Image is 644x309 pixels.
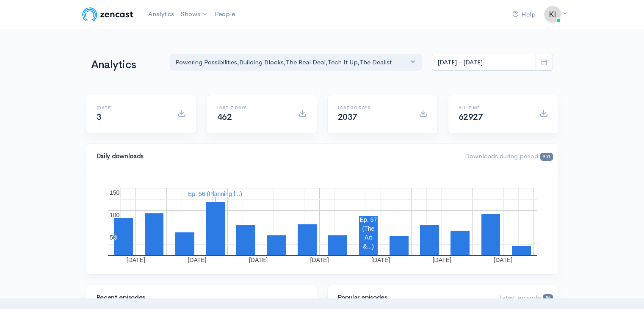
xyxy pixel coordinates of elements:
h6: Last 7 days [217,105,288,110]
span: 951 [540,153,553,161]
span: 2037 [338,112,357,122]
span: 462 [217,112,232,122]
input: analytics date range selector [432,54,536,71]
h4: Daily downloads [97,153,455,160]
h4: Popular episodes [338,294,489,301]
svg: A chart. [97,179,548,264]
iframe: gist-messenger-bubble-iframe [615,280,636,301]
span: 62927 [459,112,483,122]
img: ... [544,6,561,23]
img: ZenCast Logo [81,6,135,23]
div: Powering Possibilities , Building Blocks , The Real Deal , Tech It Up , The Dealist [175,58,409,67]
text: [DATE] [126,257,145,263]
text: 150 [110,189,120,196]
h1: Analytics [91,59,160,71]
text: Ep. 56 (Planning f...) [188,190,242,197]
h4: Recent episodes [97,294,301,301]
text: 50 [110,234,116,241]
text: [DATE] [494,257,512,263]
span: Downloads during period: [465,152,553,160]
h6: Last 30 days [338,105,409,110]
span: Latest episode: [499,293,553,301]
text: [DATE] [188,257,206,263]
text: Ep. 57 [359,216,377,223]
text: [DATE] [371,257,390,263]
text: 100 [110,212,120,218]
text: &...) [363,243,374,250]
a: Shows [177,5,211,24]
a: Analytics [145,5,177,23]
text: [DATE] [249,257,267,263]
a: People [211,5,238,23]
h6: All time [459,105,529,110]
span: 3 [97,112,102,122]
text: [DATE] [310,257,329,263]
a: Help [509,6,539,24]
h6: [DATE] [97,105,167,110]
button: Powering Possibilities, Building Blocks, The Real Deal, Tech It Up, The Dealist [170,54,422,71]
text: [DATE] [432,257,451,263]
span: 56 [543,294,553,302]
